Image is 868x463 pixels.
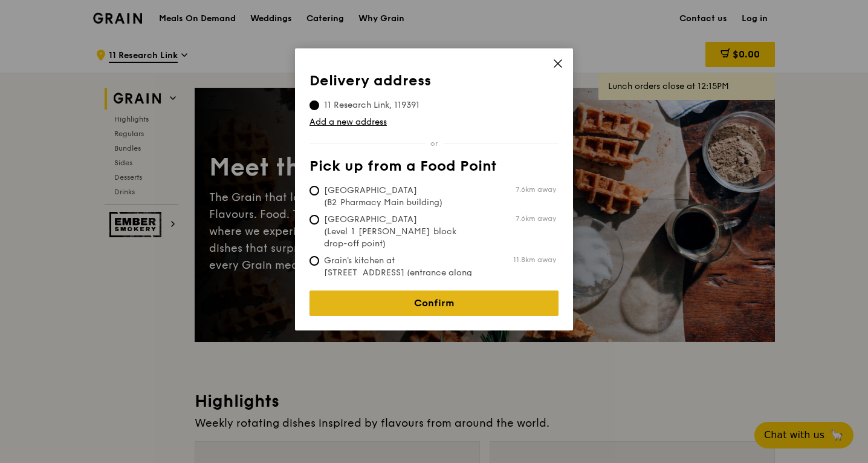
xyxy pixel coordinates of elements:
a: Confirm [309,291,559,316]
span: [GEOGRAPHIC_DATA] (B2 Pharmacy Main building) [309,185,490,209]
input: [GEOGRAPHIC_DATA] (B2 Pharmacy Main building)7.6km away [309,186,319,195]
input: 11 Research Link, 119391 [309,100,319,110]
span: Grain's kitchen at [STREET_ADDRESS] (entrance along [PERSON_NAME][GEOGRAPHIC_DATA]) [309,255,490,303]
span: 7.6km away [516,214,556,223]
th: Delivery address [309,73,559,94]
input: Grain's kitchen at [STREET_ADDRESS] (entrance along [PERSON_NAME][GEOGRAPHIC_DATA])11.8km away [309,256,319,266]
input: [GEOGRAPHIC_DATA] (Level 1 [PERSON_NAME] block drop-off point)7.6km away [309,215,319,225]
a: Add a new address [309,116,559,128]
span: 7.6km away [516,185,556,194]
span: 11.8km away [513,255,556,264]
span: 11 Research Link, 119391 [309,99,434,111]
th: Pick up from a Food Point [309,158,559,180]
span: [GEOGRAPHIC_DATA] (Level 1 [PERSON_NAME] block drop-off point) [309,214,490,250]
